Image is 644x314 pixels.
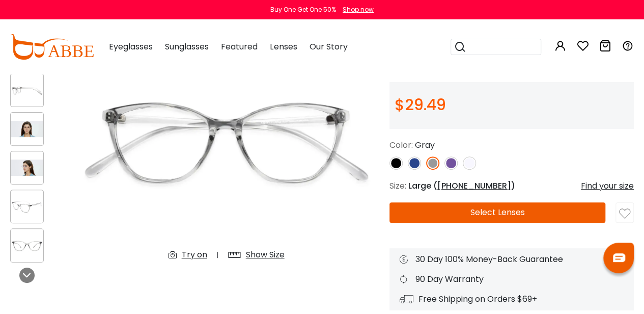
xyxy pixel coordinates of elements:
img: Percy Gray TR Eyeglasses , UniversalBridgeFit , Lightweight Frames from ABBE Glasses [11,237,43,253]
span: Large ( ) [408,180,515,192]
span: [PHONE_NUMBER] [437,180,511,192]
div: Try on [182,249,207,261]
span: Our Story [309,41,347,53]
a: Shop now [338,5,374,14]
span: Gray [415,139,435,151]
span: Sunglasses [165,41,209,53]
img: like [619,208,630,219]
div: 30 Day 100% Money-Back Guarantee [400,253,624,266]
span: Lenses [270,41,297,53]
span: $29.49 [395,94,446,116]
div: Buy One Get One 50% [270,5,336,14]
img: abbeglasses.com [10,34,94,60]
img: Percy Gray TR Eyeglasses , UniversalBridgeFit , Lightweight Frames from ABBE Glasses [11,82,43,98]
span: Color: [389,139,413,151]
button: Select Lenses [389,202,605,223]
span: Featured [221,41,258,53]
div: Free Shipping on Orders $69+ [400,293,624,305]
span: Size: [389,180,406,192]
img: Percy Gray TR Eyeglasses , UniversalBridgeFit , Lightweight Frames from ABBE Glasses [73,14,379,269]
span: Eyeglasses [109,41,153,53]
div: Show Size [246,249,285,261]
div: Shop now [343,5,374,14]
div: Find your size [581,180,634,192]
img: Percy Gray TR Eyeglasses , UniversalBridgeFit , Lightweight Frames from ABBE Glasses [11,198,43,215]
img: chat [613,253,625,262]
img: Percy Gray TR Eyeglasses , UniversalBridgeFit , Lightweight Frames from ABBE Glasses [11,121,43,137]
img: Percy Gray TR Eyeglasses , UniversalBridgeFit , Lightweight Frames from ABBE Glasses [11,160,43,176]
div: 90 Day Warranty [400,273,624,285]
